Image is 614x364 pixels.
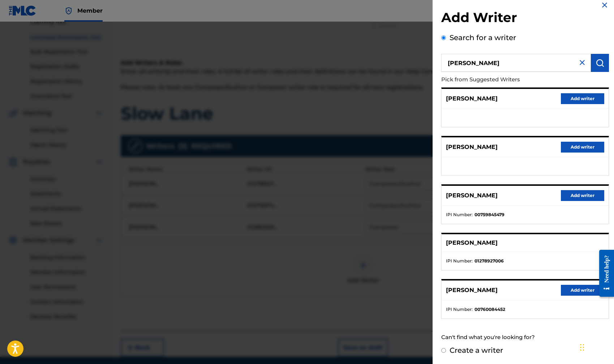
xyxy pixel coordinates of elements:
[446,94,498,103] p: [PERSON_NAME]
[446,239,498,247] p: [PERSON_NAME]
[594,243,614,303] iframe: Resource Center
[450,33,516,42] label: Search for a writer
[9,5,37,16] img: MLC Logo
[561,285,604,296] button: Add writer
[441,330,609,345] div: Can't find what you're looking for?
[580,337,584,358] div: Drag
[446,143,498,151] p: [PERSON_NAME]
[561,93,604,104] button: Add writer
[578,58,587,67] img: close
[441,9,609,28] h2: Add Writer
[578,329,614,364] iframe: Chat Widget
[561,142,604,153] button: Add writer
[596,59,604,67] img: Search Works
[446,306,473,313] span: IPI Number :
[446,258,473,264] span: IPI Number :
[441,54,591,72] input: Search writer's name or IPI Number
[475,306,505,313] strong: 00760084452
[450,346,503,355] label: Create a writer
[561,190,604,201] button: Add writer
[441,72,568,87] p: Pick from Suggested Writers
[446,286,498,295] p: [PERSON_NAME]
[475,211,504,218] strong: 00759845479
[77,7,103,15] span: Member
[475,258,504,264] strong: 01278927006
[446,211,473,218] span: IPI Number :
[446,191,498,200] p: [PERSON_NAME]
[64,7,73,15] img: Top Rightsholder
